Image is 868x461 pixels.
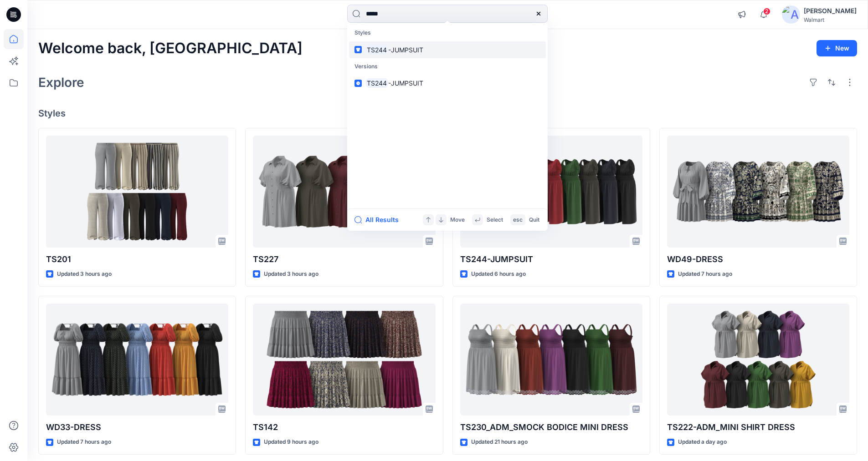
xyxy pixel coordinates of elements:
[349,58,546,75] p: Versions
[264,269,318,279] p: Updated 3 hours ago
[253,136,435,248] a: TS227
[460,304,642,416] a: TS230_ADM_SMOCK BODICE MINI DRESS
[782,5,800,24] img: avatar
[354,214,405,225] button: All Results
[388,46,423,54] span: -JUMPSUIT
[46,421,228,434] p: WD33-DRESS
[678,269,732,279] p: Updated 7 hours ago
[450,215,465,225] p: Move
[513,215,523,225] p: esc
[38,75,84,90] h2: Explore
[38,108,857,119] h4: Styles
[471,437,528,447] p: Updated 21 hours ago
[253,253,435,266] p: TS227
[349,75,546,91] a: TS244-JUMPSUIT
[667,136,849,248] a: WD49-DRESS
[817,40,857,56] button: New
[460,136,642,248] a: TS244-JUMPSUIT
[349,25,546,41] p: Styles
[460,253,642,266] p: TS244-JUMPSUIT
[349,41,546,58] a: TS244-JUMPSUIT
[529,215,539,225] p: Quit
[667,421,849,434] p: TS222-ADM_MINI SHIRT DRESS
[471,269,526,279] p: Updated 6 hours ago
[46,304,228,416] a: WD33-DRESS
[253,304,435,416] a: TS142
[38,40,303,57] h2: Welcome back, [GEOGRAPHIC_DATA]
[264,437,318,447] p: Updated 9 hours ago
[667,253,849,266] p: WD49-DRESS
[678,437,727,447] p: Updated a day ago
[46,253,228,266] p: TS201
[804,16,857,23] div: Walmart
[487,215,503,225] p: Select
[667,304,849,416] a: TS222-ADM_MINI SHIRT DRESS
[804,5,857,16] div: [PERSON_NAME]
[763,8,770,15] span: 2
[365,45,388,55] mark: TS244
[388,79,423,87] span: -JUMPSUIT
[57,437,111,447] p: Updated 7 hours ago
[57,269,112,279] p: Updated 3 hours ago
[46,136,228,248] a: TS201
[460,421,642,434] p: TS230_ADM_SMOCK BODICE MINI DRESS
[365,78,388,88] mark: TS244
[253,421,435,434] p: TS142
